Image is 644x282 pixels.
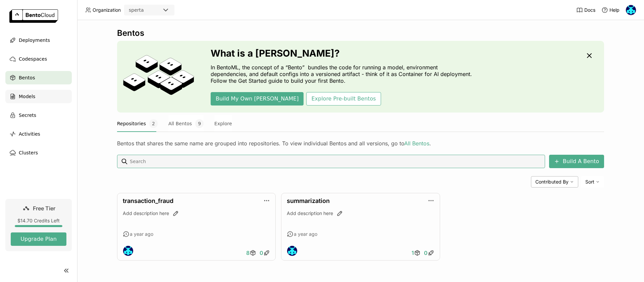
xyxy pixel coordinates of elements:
button: Explore [214,115,232,132]
div: sperta [129,7,144,13]
a: Codespaces [5,52,72,66]
button: Explore Pre-built Bentos [306,92,381,105]
span: Activities [19,130,40,138]
a: Docs [576,7,595,13]
span: Bentos [19,74,35,82]
div: Bentos that shares the same name are grouped into repositories. To view individual Bentos and all... [117,140,604,147]
span: Secrets [19,111,36,119]
a: Secrets [5,109,72,122]
span: Organization [93,7,121,13]
a: summarization [287,197,330,204]
input: Selected sperta. [145,7,145,14]
h3: What is a [PERSON_NAME]? [211,48,476,59]
div: Sort [581,176,604,188]
span: a year ago [294,231,317,237]
a: Models [5,90,72,103]
a: Clusters [5,146,72,159]
span: Deployments [19,36,50,44]
span: Sort [585,179,594,185]
span: Contributed By [535,179,569,185]
span: Free Tier [33,205,55,212]
span: 9 [195,119,204,128]
div: Help [601,7,620,13]
a: 1 [410,246,422,260]
a: All Bentos [404,140,429,147]
button: Upgrade Plan [11,232,66,246]
p: In BentoML, the concept of a “Bento” bundles the code for running a model, environment dependenci... [211,64,476,84]
a: Activities [5,127,72,141]
span: 8 [246,250,250,256]
div: Bentos [117,28,604,38]
div: Add description here [123,210,270,217]
a: 0 [422,246,436,260]
button: All Bentos [168,115,204,132]
a: 0 [258,246,272,260]
button: Build A Bento [549,155,604,168]
div: Add description here [287,210,434,217]
img: Yifu Diao [626,5,636,15]
span: a year ago [130,231,153,237]
span: Docs [584,7,595,13]
img: cover onboarding [122,55,195,99]
button: Repositories [117,115,158,132]
a: transaction_fraud [123,197,173,204]
span: 2 [149,119,158,128]
img: logo [9,9,58,23]
span: 0 [260,250,263,256]
a: Bentos [5,71,72,84]
span: Clusters [19,149,38,157]
img: Yifu Diao [287,246,297,256]
a: Free Tier$14.70 Credits LeftUpgrade Plan [5,199,72,251]
span: Help [609,7,620,13]
a: 8 [245,246,258,260]
div: $14.70 Credits Left [11,218,66,224]
span: 1 [412,250,414,256]
div: Contributed By [531,176,578,188]
img: Yifu Diao [123,246,133,256]
span: 0 [424,250,428,256]
button: Build My Own [PERSON_NAME] [211,92,304,105]
span: Models [19,92,35,100]
span: Codespaces [19,55,47,63]
a: Deployments [5,33,72,47]
input: Search [129,156,542,167]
